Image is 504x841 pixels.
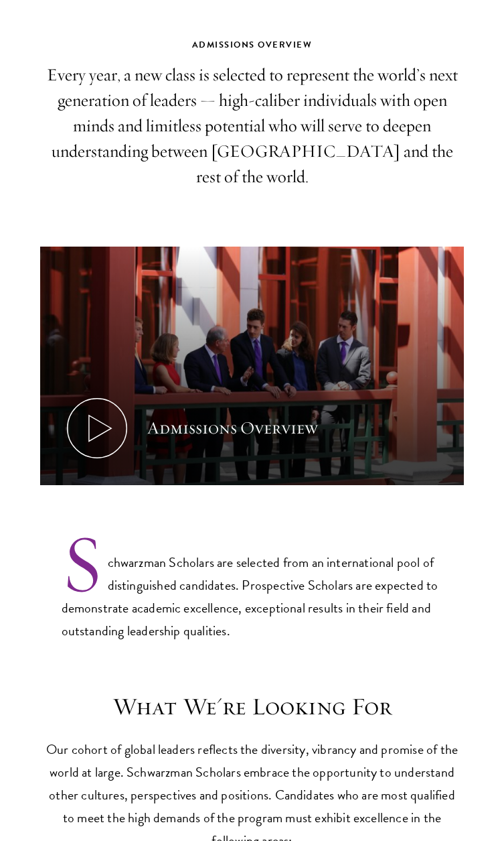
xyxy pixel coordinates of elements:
[45,692,460,721] h3: What We're Looking For
[40,62,464,190] p: Every year, a new class is selected to represent the world’s next generation of leaders — high-ca...
[40,247,464,485] button: Admissions Overview
[147,415,318,441] div: Admissions Overview
[40,38,464,52] h2: Admissions Overview
[62,531,443,642] p: Schwarzman Scholars are selected from an international pool of distinguished candidates. Prospect...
